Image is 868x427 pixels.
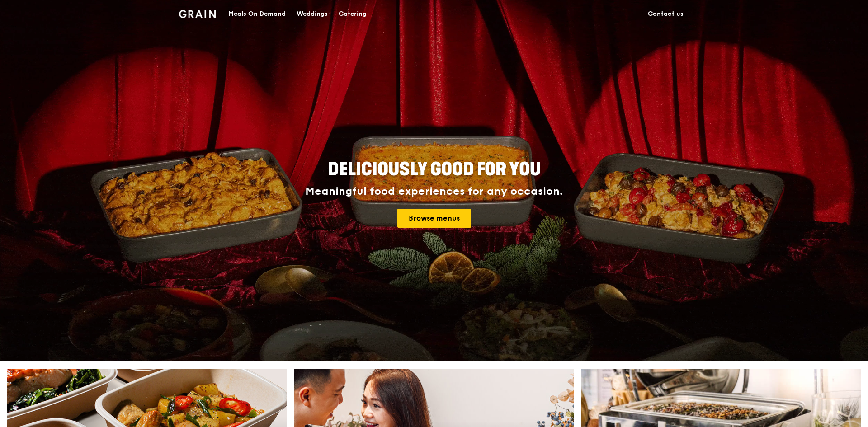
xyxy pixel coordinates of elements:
[179,10,216,18] img: Grain
[642,0,689,28] a: Contact us
[271,185,597,198] div: Meaningful food experiences for any occasion.
[339,0,367,28] div: Catering
[328,159,541,180] span: Deliciously good for you
[333,0,372,28] a: Catering
[397,209,471,228] a: Browse menus
[228,0,286,28] div: Meals On Demand
[297,0,328,28] div: Weddings
[291,0,333,28] a: Weddings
